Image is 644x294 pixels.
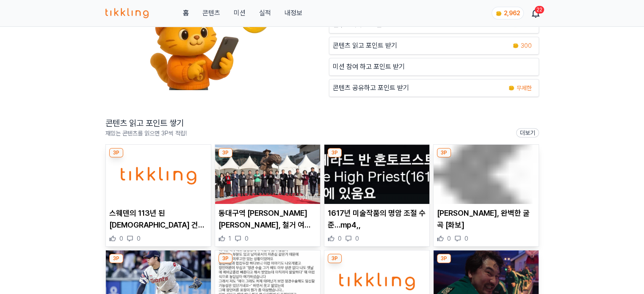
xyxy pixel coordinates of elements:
img: 1617년 미술작품의 명암 조절 수준…mp4,, [324,145,429,204]
p: 스웨덴의 113년 된 [DEMOGRAPHIC_DATA] 건물 이동 [109,207,207,231]
span: 0 [137,234,141,243]
a: 22 [532,8,539,18]
div: 3P [328,254,342,263]
button: 미션 [233,8,245,18]
a: 실적 [259,8,271,18]
div: 3P 고윤정, 완벽한 굴곡 [화보] [PERSON_NAME], 완벽한 굴곡 [화보] 0 0 [433,144,539,247]
div: 3P [218,254,232,263]
div: 22 [535,6,544,14]
span: 0 [355,234,359,243]
span: 0 [338,234,342,243]
span: 1 [229,234,231,243]
a: 콘텐츠 공유하고 포인트 받기 coin 무제한 [329,79,539,97]
span: 0 [119,234,123,243]
button: 미션 참여 하고 포인트 받기 [329,58,539,76]
img: 동대구역 박정희 동상, 철거 여부 놓고 법정 공방 [215,145,320,204]
p: [PERSON_NAME], 완벽한 굴곡 [화보] [437,207,535,231]
p: 콘텐츠 읽고 포인트 받기 [333,41,397,51]
div: 3P 스웨덴의 113년 된 교회 건물 이동 스웨덴의 113년 된 [DEMOGRAPHIC_DATA] 건물 이동 0 0 [105,144,211,247]
span: 0 [464,234,468,243]
p: 재밌는 콘텐츠를 읽으면 3P씩 적립! [105,129,187,137]
span: 2,962 [504,10,520,16]
span: 무제한 [517,84,532,92]
span: 0 [447,234,451,243]
a: 콘텐츠 [202,8,220,18]
div: 3P [109,254,123,263]
p: 1617년 미술작품의 명암 조절 수준…mp4,, [328,207,426,231]
a: 콘텐츠 읽고 포인트 받기 coin 300 [329,37,539,55]
p: 미션 참여 하고 포인트 받기 [333,62,405,72]
p: 동대구역 [PERSON_NAME] [PERSON_NAME], 철거 여부 놓고 법정 공방 [218,207,317,231]
img: coin [495,10,502,17]
img: 고윤정, 완벽한 굴곡 [화보] [434,145,539,204]
p: 콘텐츠 공유하고 포인트 받기 [333,83,409,93]
span: 0 [245,234,249,243]
div: 3P [328,148,342,157]
div: 3P 1617년 미술작품의 명암 조절 수준…mp4,, 1617년 미술작품의 명암 조절 수준…mp4,, 0 0 [324,144,430,247]
a: 내정보 [284,8,302,18]
a: 홈 [182,8,188,18]
img: 티끌링 [105,8,149,18]
a: 더보기 [516,128,539,137]
div: 3P 동대구역 박정희 동상, 철거 여부 놓고 법정 공방 동대구역 [PERSON_NAME] [PERSON_NAME], 철거 여부 놓고 법정 공방 1 0 [215,144,321,247]
div: 3P [218,148,232,157]
img: coin [508,85,515,91]
div: 3P [109,148,123,157]
img: 스웨덴의 113년 된 교회 건물 이동 [106,145,211,204]
a: coin 2,962 [492,7,522,19]
img: coin [512,42,519,49]
span: 300 [521,41,532,50]
h2: 콘텐츠 읽고 포인트 쌓기 [105,117,187,129]
div: 3P [437,254,451,263]
div: 3P [437,148,451,157]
